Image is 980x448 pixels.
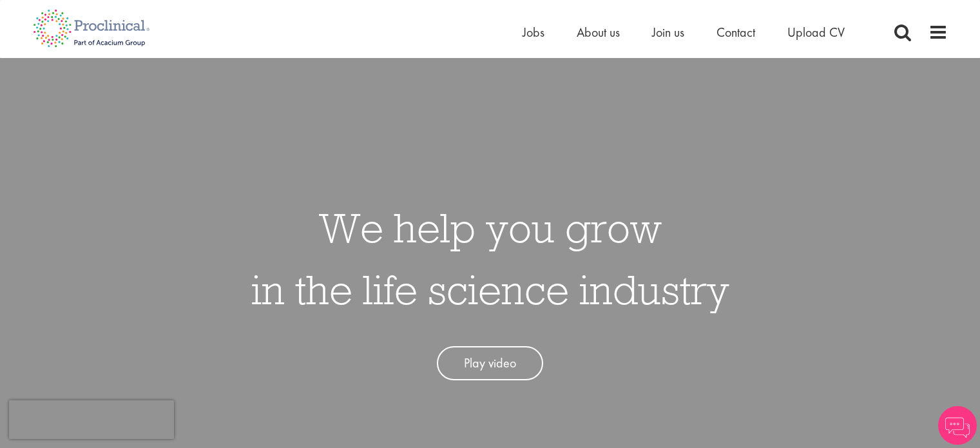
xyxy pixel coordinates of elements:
[437,346,543,380] a: Play video
[787,24,845,41] a: Upload CV
[938,406,977,445] img: Chatbot
[652,24,684,41] a: Join us
[577,24,620,41] a: About us
[716,24,755,41] a: Contact
[251,197,729,320] h1: We help you grow in the life science industry
[523,24,544,41] a: Jobs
